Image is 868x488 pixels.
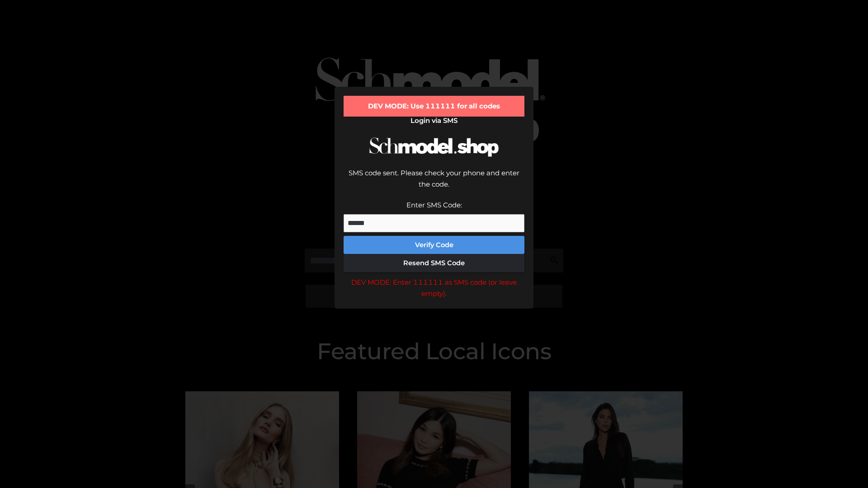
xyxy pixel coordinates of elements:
h2: Login via SMS [344,117,524,125]
div: DEV MODE: Enter 111111 as SMS code (or leave empty). [344,277,524,300]
button: Verify Code [344,236,524,254]
div: SMS code sent. Please check your phone and enter the code. [344,167,524,199]
button: Resend SMS Code [344,254,524,272]
img: Schmodel Logo [366,129,502,165]
div: DEV MODE: Use 111111 for all codes [344,96,524,117]
label: Enter SMS Code: [406,201,462,209]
